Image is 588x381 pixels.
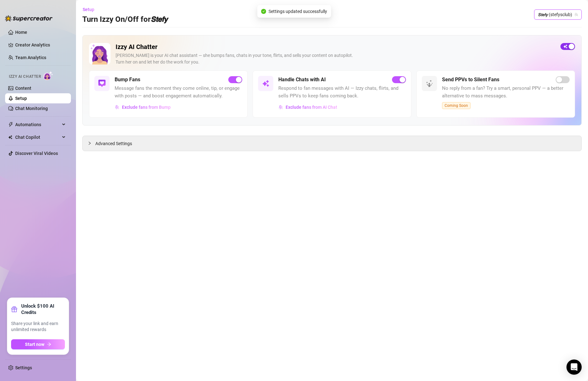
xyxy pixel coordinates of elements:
[15,120,60,130] span: Automations
[574,13,578,16] span: team
[15,86,31,91] a: Content
[11,339,65,349] button: Start nowarrow-right
[426,80,433,87] img: svg%3e
[95,140,132,147] span: Advanced Settings
[47,342,51,347] span: arrow-right
[5,15,53,22] img: logo-BBDzfeDw.svg
[116,52,555,65] div: [PERSON_NAME] is your AI chat assistant — she bumps fans, chats in your tone, flirts, and sells y...
[442,102,471,109] span: Coming Soon
[115,85,242,100] span: Message fans the moment they come online, tip, or engage with posts — and boost engagement automa...
[8,135,12,139] img: Chat Copilot
[115,105,119,109] img: svg%3e
[8,122,13,127] span: thunderbolt
[15,106,48,111] a: Chat Monitoring
[25,342,44,347] span: Start now
[262,80,269,87] img: svg%3e
[115,102,171,112] button: Exclude fans from Bump
[15,55,46,60] a: Team Analytics
[278,102,338,112] button: Exclude fans from AI Chat
[15,365,32,370] a: Settings
[15,30,27,35] a: Home
[89,43,111,65] img: Izzy AI Chatter
[278,85,406,100] span: Respond to fan messages with AI — Izzy chats, flirts, and sells PPVs to keep fans coming back.
[11,321,65,333] span: Share your link and earn unlimited rewards
[15,132,60,142] span: Chat Copilot
[15,96,27,101] a: Setup
[83,7,94,12] span: Setup
[269,8,327,15] span: Settings updated successfully
[15,40,66,50] a: Creator Analytics
[122,105,171,110] span: Exclude fans from Bump
[21,303,65,316] strong: Unlock $100 AI Credits
[538,10,578,19] span: 𝙎𝙩𝙚𝙛𝙮 (stefysclub)
[116,43,555,51] h2: Izzy AI Chatter
[115,76,140,83] h5: Bump Fans
[566,359,582,375] div: Open Intercom Messenger
[442,76,499,83] h5: Send PPVs to Silent Fans
[279,105,283,109] img: svg%3e
[261,9,266,14] span: check-circle
[15,151,58,156] a: Discover Viral Videos
[88,140,95,147] div: collapsed
[98,80,106,87] img: svg%3e
[43,71,53,80] img: AI Chatter
[11,306,17,312] span: gift
[286,105,337,110] span: Exclude fans from AI Chat
[88,141,92,145] span: collapsed
[442,85,570,100] span: No reply from a fan? Try a smart, personal PPV — a better alternative to mass messages.
[9,74,41,80] span: Izzy AI Chatter
[82,15,168,25] h3: Turn Izzy On/Off for 𝙎𝙩𝙚𝙛𝙮
[82,4,99,15] button: Setup
[278,76,326,83] h5: Handle Chats with AI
